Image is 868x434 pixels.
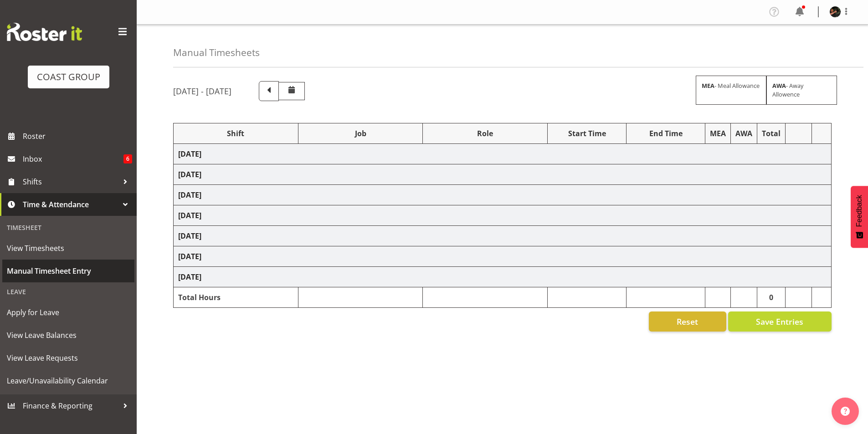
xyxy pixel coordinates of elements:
[757,287,786,308] td: 0
[23,399,118,413] span: Finance & Reporting
[710,128,726,139] div: MEA
[851,186,868,248] button: Feedback - Show survey
[173,47,260,58] h4: Manual Timesheets
[7,374,130,388] span: Leave/Unavailability Calendar
[841,407,850,416] img: help-xxl-2.png
[427,128,543,139] div: Role
[174,267,832,287] td: [DATE]
[2,218,134,237] div: Timesheet
[2,347,134,369] a: View Leave Requests
[23,152,123,166] span: Inbox
[2,324,134,347] a: View Leave Balances
[696,76,766,105] div: - Meal Allowance
[2,282,134,301] div: Leave
[772,82,786,90] strong: AWA
[766,76,837,105] div: - Away Allowence
[552,128,621,139] div: Start Time
[677,316,698,327] span: Reset
[174,287,298,308] td: Total Hours
[735,128,752,139] div: AWA
[7,351,130,365] span: View Leave Requests
[2,237,134,260] a: View Timesheets
[702,82,714,90] strong: MEA
[174,185,832,205] td: [DATE]
[7,241,130,255] span: View Timesheets
[23,175,118,189] span: Shifts
[7,264,130,278] span: Manual Timesheet Entry
[830,6,841,17] img: alan-burrowsbb943395863b3ae7062c263e1c991831.png
[728,311,832,332] button: Save Entries
[2,369,134,392] a: Leave/Unavailability Calendar
[174,205,832,226] td: [DATE]
[855,195,863,227] span: Feedback
[23,198,118,211] span: Time & Attendance
[7,306,130,319] span: Apply for Leave
[37,70,100,84] div: COAST GROUP
[174,144,832,164] td: [DATE]
[174,226,832,246] td: [DATE]
[174,246,832,267] td: [DATE]
[762,128,781,139] div: Total
[303,128,418,139] div: Job
[631,128,700,139] div: End Time
[2,301,134,324] a: Apply for Leave
[649,311,726,332] button: Reset
[174,164,832,185] td: [DATE]
[123,154,132,163] span: 6
[2,260,134,282] a: Manual Timesheet Entry
[7,23,82,41] img: Rosterit website logo
[7,328,130,342] span: View Leave Balances
[756,316,803,327] span: Save Entries
[173,86,231,96] h5: [DATE] - [DATE]
[178,128,293,139] div: Shift
[23,129,132,143] span: Roster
